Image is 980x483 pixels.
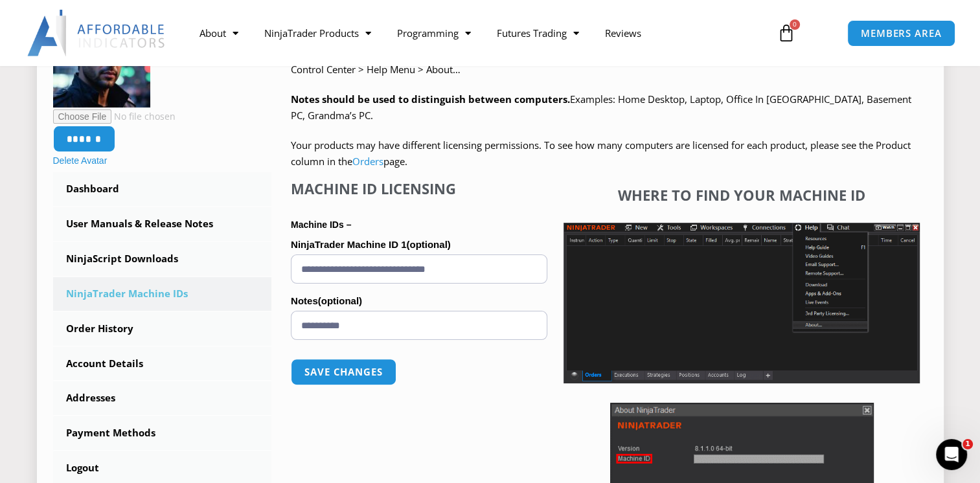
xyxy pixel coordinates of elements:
[564,186,920,203] h4: Where to find your Machine ID
[53,312,272,346] a: Order History
[936,439,967,470] iframe: Intercom live chat
[291,291,547,311] label: Notes
[352,155,383,168] a: Orders
[27,10,166,56] img: LogoAI | Affordable Indicators – NinjaTrader
[53,242,272,276] a: NinjaScript Downloads
[861,28,942,38] span: MEMBERS AREA
[251,18,383,48] a: NinjaTrader Products
[53,347,272,381] a: Account Details
[53,155,108,166] a: Delete Avatar
[53,207,272,241] a: User Manuals & Release Notes
[291,93,911,122] span: Examples: Home Desktop, Laptop, Office In [GEOGRAPHIC_DATA], Basement PC, Grandma’s PC.
[53,172,272,206] a: Dashboard
[291,359,396,385] button: Save changes
[591,18,654,48] a: Reviews
[758,14,815,52] a: 0
[847,20,955,47] a: MEMBERS AREA
[383,18,483,48] a: Programming
[186,18,764,48] nav: Menu
[53,416,272,450] a: Payment Methods
[790,19,800,30] span: 0
[53,277,272,311] a: NinjaTrader Machine IDs
[483,18,591,48] a: Futures Trading
[963,439,973,449] span: 1
[564,223,920,383] img: Screenshot 2025-01-17 1155544 | Affordable Indicators – NinjaTrader
[53,381,272,415] a: Addresses
[291,180,547,197] h4: Machine ID Licensing
[291,93,570,106] strong: Notes should be used to distinguish between computers.
[406,239,450,250] span: (optional)
[291,235,547,254] label: NinjaTrader Machine ID 1
[186,18,251,48] a: About
[318,295,362,306] span: (optional)
[291,219,351,230] strong: Machine IDs –
[291,139,911,168] span: Your products may have different licensing permissions. To see how many computers are licensed fo...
